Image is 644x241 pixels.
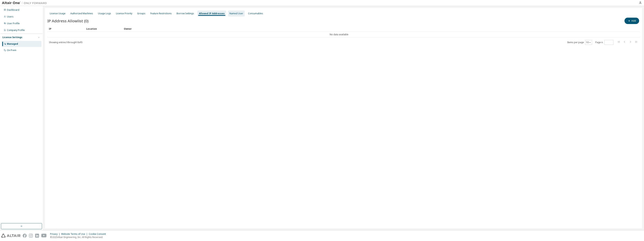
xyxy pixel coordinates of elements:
[50,236,108,239] p: © 2025 Altair Engineering, Inc. All Rights Reserved.
[7,8,19,11] div: Dashboard
[29,234,33,238] img: instagram.svg
[61,233,89,236] div: Website Terms of Use
[2,36,22,39] div: License Settings
[89,233,108,236] div: Cookie Consent
[124,26,629,32] div: Owner
[116,12,132,15] div: License Priority
[86,26,121,32] div: Location
[7,49,16,52] div: On Prem
[229,12,243,15] div: Named User
[1,234,20,238] img: altair_logo.svg
[47,32,631,37] td: No data available
[586,41,591,44] button: 10
[50,233,61,236] div: Privacy
[47,18,89,23] span: IP Address Allowlist (0)
[2,1,49,5] img: Altair One
[50,12,65,15] div: License Usage
[7,42,18,45] div: Managed
[567,40,592,45] span: Items per page
[595,40,613,45] span: Page n.
[35,234,39,238] img: linkedin.svg
[624,18,639,24] button: Add
[49,41,82,44] span: Showing entries 1 through 10 of 0
[98,12,111,15] div: Usage Logs
[150,12,172,15] div: Feature Restrictions
[23,234,27,238] img: facebook.svg
[49,26,83,32] div: IP
[177,12,194,15] div: Borrow Settings
[70,12,93,15] div: Authorized Machines
[137,12,145,15] div: Groups
[248,12,263,15] div: Consumables
[41,234,47,238] img: youtube.svg
[7,29,25,32] div: Company Profile
[7,22,20,25] div: User Profile
[7,15,14,18] div: Users
[199,12,225,15] div: Allowed IP Addresses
